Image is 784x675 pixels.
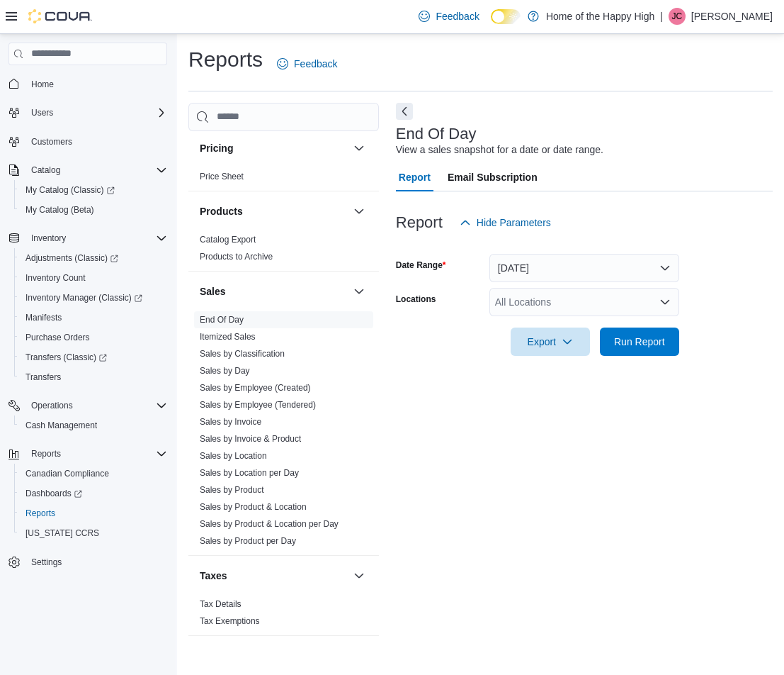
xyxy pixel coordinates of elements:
[200,349,285,359] a: Sales by Classification
[25,133,167,150] span: Customers
[477,216,551,230] span: Hide Parameters
[20,349,113,366] a: Transfers (Classic)
[14,308,173,328] button: Manifests
[188,168,379,191] div: Pricing
[25,104,167,121] span: Users
[25,162,167,179] span: Catalog
[200,348,285,359] span: Sales by Classification
[396,143,603,157] div: View a sales snapshot for a date or date range.
[25,204,94,216] span: My Catalog (Beta)
[20,269,91,286] a: Inventory Count
[25,554,67,571] a: Settings
[448,163,538,191] span: Email Subscription
[200,171,244,182] span: Price Sheet
[20,369,167,386] span: Transfers
[31,400,73,411] span: Operations
[3,552,173,572] button: Settings
[25,292,142,303] span: Inventory Manager (Classic)
[20,485,88,502] a: Dashboards
[200,536,296,546] a: Sales by Product per Day
[396,125,477,143] h3: End Of Day
[20,525,105,542] a: [US_STATE] CCRS
[188,311,379,555] div: Sales
[454,208,557,237] button: Hide Parameters
[200,502,307,512] a: Sales by Product & Location
[200,615,260,627] span: Tax Exemptions
[691,8,773,25] p: [PERSON_NAME]
[31,164,60,176] span: Catalog
[25,352,107,363] span: Transfers (Classic)
[25,528,99,539] span: [US_STATE] CCRS
[25,488,82,499] span: Dashboards
[188,45,263,74] h1: Reports
[200,616,260,626] a: Tax Exemptions
[20,329,96,346] a: Purchase Orders
[200,399,316,411] span: Sales by Employee (Tendered)
[294,57,337,71] span: Feedback
[200,484,264,496] span: Sales by Product
[14,328,173,347] button: Purchase Orders
[200,451,267,461] a: Sales by Location
[200,315,244,325] a: End Of Day
[20,369,67,386] a: Transfers
[14,464,173,484] button: Canadian Compliance
[28,9,92,23] img: Cova
[25,508,55,519] span: Reports
[200,314,244,325] span: End Of Day
[200,366,250,376] a: Sales by Day
[20,505,61,522] a: Reports
[25,133,78,150] a: Customers
[200,331,256,342] span: Itemized Sales
[660,8,663,25] p: |
[20,250,167,267] span: Adjustments (Classic)
[200,569,227,583] h3: Taxes
[14,367,173,387] button: Transfers
[20,417,167,434] span: Cash Management
[399,163,431,191] span: Report
[25,397,79,414] button: Operations
[31,448,61,459] span: Reports
[413,2,484,30] a: Feedback
[659,296,671,308] button: Open list of options
[25,445,167,462] span: Reports
[491,9,521,24] input: Dark Mode
[200,284,226,299] h3: Sales
[25,230,72,247] button: Inventory
[25,332,90,343] span: Purchase Orders
[25,397,167,414] span: Operations
[14,248,173,268] a: Adjustments (Classic)
[3,74,173,94] button: Home
[25,312,62,323] span: Manifests
[25,252,118,264] span: Adjustments (Classic)
[519,328,581,356] span: Export
[31,557,62,568] span: Settings
[14,523,173,543] button: [US_STATE] CCRS
[200,434,301,444] a: Sales by Invoice & Product
[20,309,167,326] span: Manifests
[25,162,66,179] button: Catalog
[351,283,368,300] button: Sales
[25,76,59,93] a: Home
[20,182,120,199] a: My Catalog (Classic)
[14,180,173,200] a: My Catalog (Classic)
[20,289,148,306] a: Inventory Manager (Classic)
[200,450,267,462] span: Sales by Location
[200,598,242,610] span: Tax Details
[546,8,654,25] p: Home of the Happy High
[20,465,167,482] span: Canadian Compliance
[31,79,54,90] span: Home
[188,596,379,635] div: Taxes
[200,251,273,262] span: Products to Archive
[351,203,368,220] button: Products
[200,332,256,342] a: Itemized Sales
[3,228,173,248] button: Inventory
[200,365,250,376] span: Sales by Day
[20,505,167,522] span: Reports
[25,445,67,462] button: Reports
[200,519,339,529] a: Sales by Product & Location per Day
[20,201,167,218] span: My Catalog (Beta)
[200,485,264,495] a: Sales by Product
[20,201,100,218] a: My Catalog (Beta)
[200,234,256,245] span: Catalog Export
[8,68,167,610] nav: Complex example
